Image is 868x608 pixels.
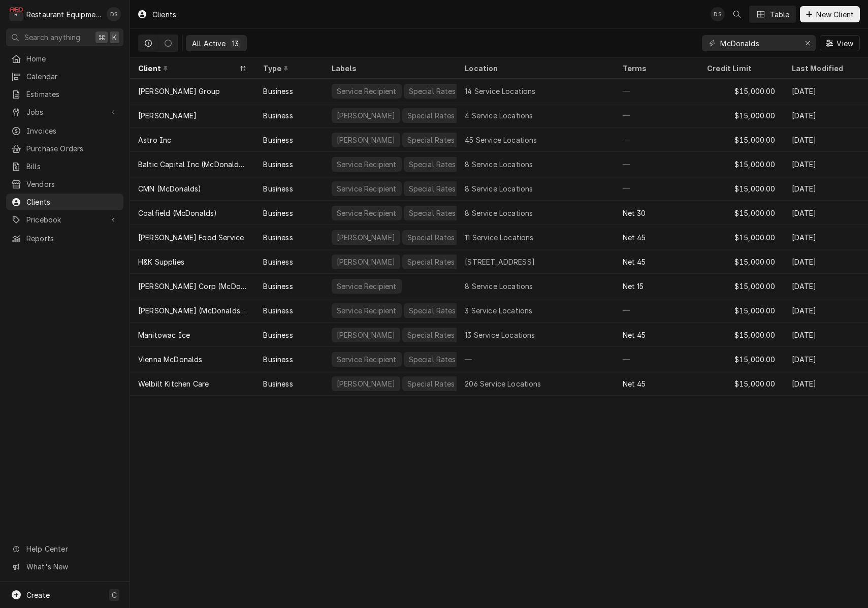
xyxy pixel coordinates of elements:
div: [PERSON_NAME] [336,330,396,340]
div: Labels [332,63,448,74]
span: View [834,38,855,49]
div: [DATE] [784,225,868,249]
div: Location [465,63,606,74]
a: Invoices [6,122,123,139]
div: Manitowac Ice [138,330,190,340]
div: 3 Service Locations [465,305,532,316]
div: [PERSON_NAME] [336,378,396,389]
div: Terms [623,63,689,74]
div: Coalfield (McDonalds) [138,208,217,218]
a: Reports [6,230,123,247]
div: — [615,152,699,176]
button: Erase input [799,35,816,51]
div: [PERSON_NAME] Food Service [138,232,244,243]
span: Invoices [26,125,118,136]
div: Net 45 [623,232,646,243]
div: Net 30 [623,208,646,218]
div: [PERSON_NAME] [138,110,197,121]
a: Go to Help Center [6,540,123,557]
a: Bills [6,158,123,175]
button: Search anything⌘K [6,28,123,46]
div: Service Recipient [336,354,398,365]
span: Reports [26,233,118,244]
div: [DATE] [784,176,868,201]
div: $15,000.00 [699,347,783,371]
div: Special Rates [406,257,456,267]
a: Calendar [6,68,123,85]
div: Baltic Capital Inc (McDonalds Group) [138,159,247,170]
div: Table [770,9,790,20]
span: Estimates [26,89,118,100]
div: 13 [232,38,239,49]
div: — [615,103,699,127]
div: [PERSON_NAME] [336,232,396,243]
div: Special Rates [406,378,456,389]
div: Restaurant Equipment Diagnostics's Avatar [9,7,23,21]
div: Derek Stewart's Avatar [711,7,725,21]
div: [DATE] [784,201,868,225]
div: Business [263,305,293,316]
button: New Client [800,6,860,22]
div: All Active [192,38,226,49]
div: — [615,79,699,103]
div: Client [138,63,237,74]
div: Service Recipient [336,208,398,218]
div: Service Recipient [336,183,398,194]
div: CMN (McDonalds) [138,183,201,194]
div: Special Rates [406,330,456,340]
div: 14 Service Locations [465,86,535,97]
a: Go to What's New [6,558,123,575]
span: Help Center [26,543,117,554]
div: Type [263,63,313,74]
div: $15,000.00 [699,298,783,323]
div: $15,000.00 [699,371,783,396]
div: [DATE] [784,249,868,274]
a: Home [6,50,123,67]
div: $15,000.00 [699,225,783,249]
div: [PERSON_NAME] [336,135,396,145]
a: Go to Jobs [6,104,123,120]
div: Special Rates [408,159,457,170]
span: Calendar [26,71,118,82]
div: — [615,298,699,323]
div: R [9,7,23,21]
div: DS [107,7,121,21]
div: $15,000.00 [699,79,783,103]
div: Vienna McDonalds [138,354,203,365]
div: [DATE] [784,79,868,103]
div: — [615,176,699,201]
span: Home [26,53,118,64]
div: Service Recipient [336,281,398,292]
div: Net 45 [623,378,646,389]
div: [DATE] [784,371,868,396]
div: Business [263,281,293,292]
div: Special Rates [408,208,457,218]
span: Vendors [26,179,118,189]
span: Create [26,591,50,599]
div: [STREET_ADDRESS] [465,257,535,267]
div: $15,000.00 [699,323,783,347]
button: Open search [729,6,745,22]
div: Service Recipient [336,159,398,170]
div: 206 Service Locations [465,378,541,389]
div: $15,000.00 [699,176,783,201]
div: $15,000.00 [699,249,783,274]
div: $15,000.00 [699,127,783,152]
div: Business [263,378,293,389]
div: Business [263,135,293,145]
div: Business [263,110,293,121]
span: C [112,590,117,600]
div: 13 Service Locations [465,330,535,340]
span: ⌘ [98,32,105,43]
div: Business [263,232,293,243]
div: Business [263,208,293,218]
input: Keyword search [720,35,796,51]
a: Estimates [6,86,123,103]
div: Special Rates [408,354,457,365]
div: [DATE] [784,152,868,176]
div: Astro Inc [138,135,171,145]
div: [PERSON_NAME] (McDonalds Group) [138,305,247,316]
span: What's New [26,561,117,572]
span: K [112,32,117,43]
div: H&K Supplies [138,257,184,267]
